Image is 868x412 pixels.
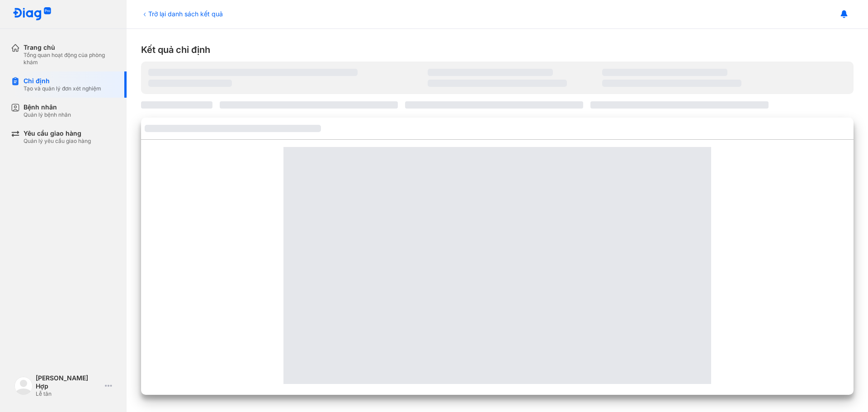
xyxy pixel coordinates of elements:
div: Quản lý bệnh nhân [24,111,71,118]
div: Chỉ định [24,77,101,85]
div: Tạo và quản lý đơn xét nghiệm [24,85,101,92]
div: Trang chủ [24,43,116,52]
div: [PERSON_NAME] Hợp [36,374,101,390]
img: logo [13,7,52,21]
img: logo [14,377,33,395]
div: Trở lại danh sách kết quả [141,9,223,19]
div: Quản lý yêu cầu giao hàng [24,137,91,145]
div: Kết quả chỉ định [141,43,854,56]
div: Yêu cầu giao hàng [24,129,91,137]
div: Bệnh nhân [24,103,71,111]
div: Tổng quan hoạt động của phòng khám [24,52,116,66]
div: Lễ tân [36,390,101,398]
